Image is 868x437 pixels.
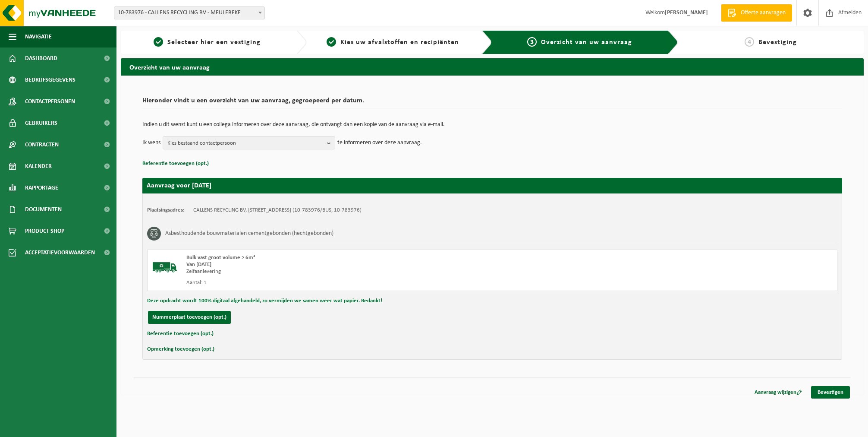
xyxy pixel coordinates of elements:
[25,155,52,177] span: Kalender
[337,136,422,149] p: te informeren over deze aanvraag.
[25,220,64,242] span: Product Shop
[25,134,59,155] span: Contracten
[148,311,231,324] button: Nummerplaat toevoegen (opt.)
[311,37,475,47] a: 2Kies uw afvalstoffen en recipiënten
[152,254,178,280] img: BL-SO-LV.png
[186,279,527,286] div: Aantal: 1
[147,344,214,355] button: Opmerking toevoegen (opt.)
[114,6,265,19] span: 10-783976 - CALLENS RECYCLING BV - MEULEBEKE
[142,136,160,149] p: Ik wens
[167,39,261,46] span: Selecteer hier een vestiging
[25,242,95,263] span: Acceptatievoorwaarden
[186,268,527,275] div: Zelfaanlevering
[748,386,808,399] a: Aanvraag wijzigen
[167,137,324,150] span: Kies bestaand contactpersoon
[125,37,289,47] a: 1Selecteer hier een vestiging
[147,207,185,213] strong: Plaatsingsadres:
[142,158,209,169] button: Referentie toevoegen (opt.)
[527,37,537,47] span: 3
[340,39,459,46] span: Kies uw afvalstoffen en recipiënten
[25,47,57,69] span: Dashboard
[758,39,797,46] span: Bevestiging
[25,91,75,112] span: Contactpersonen
[739,9,788,17] span: Offerte aanvragen
[25,112,57,134] span: Gebruikers
[114,7,264,19] span: 10-783976 - CALLENS RECYCLING BV - MEULEBEKE
[327,37,336,47] span: 2
[25,26,52,47] span: Navigatie
[142,122,842,128] p: Indien u dit wenst kunt u een collega informeren over deze aanvraag, die ontvangt dan een kopie v...
[25,69,75,91] span: Bedrijfsgegevens
[745,37,754,47] span: 4
[121,58,864,75] h2: Overzicht van uw aanvraag
[165,227,333,241] h3: Asbesthoudende bouwmaterialen cementgebonden (hechtgebonden)
[721,4,792,22] a: Offerte aanvragen
[193,207,362,214] td: CALLENS RECYCLING BV, [STREET_ADDRESS] (10-783976/BUS, 10-783976)
[147,328,214,339] button: Referentie toevoegen (opt.)
[154,37,163,47] span: 1
[25,177,58,199] span: Rapportage
[665,9,708,16] strong: [PERSON_NAME]
[811,386,850,399] a: Bevestigen
[186,262,211,267] strong: Van [DATE]
[25,199,62,220] span: Documenten
[142,97,842,109] h2: Hieronder vindt u een overzicht van uw aanvraag, gegroepeerd per datum.
[541,39,632,46] span: Overzicht van uw aanvraag
[147,295,382,307] button: Deze opdracht wordt 100% digitaal afgehandeld, zo vermijden we samen weer wat papier. Bedankt!
[147,182,211,189] strong: Aanvraag voor [DATE]
[163,136,335,149] button: Kies bestaand contactpersoon
[186,255,255,260] span: Bulk vast groot volume > 6m³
